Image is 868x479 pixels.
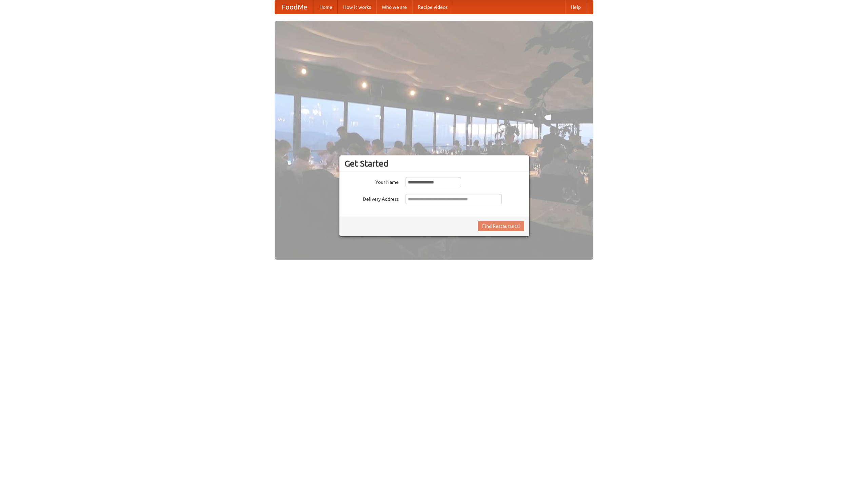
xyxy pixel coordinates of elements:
a: How it works [338,0,376,14]
a: Help [565,0,586,14]
label: Your Name [344,177,399,186]
a: Who we are [376,0,412,14]
a: FoodMe [275,0,314,14]
a: Home [314,0,338,14]
button: Find Restaurants! [478,221,524,231]
label: Delivery Address [344,194,399,202]
h3: Get Started [344,158,524,169]
a: Recipe videos [412,0,453,14]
